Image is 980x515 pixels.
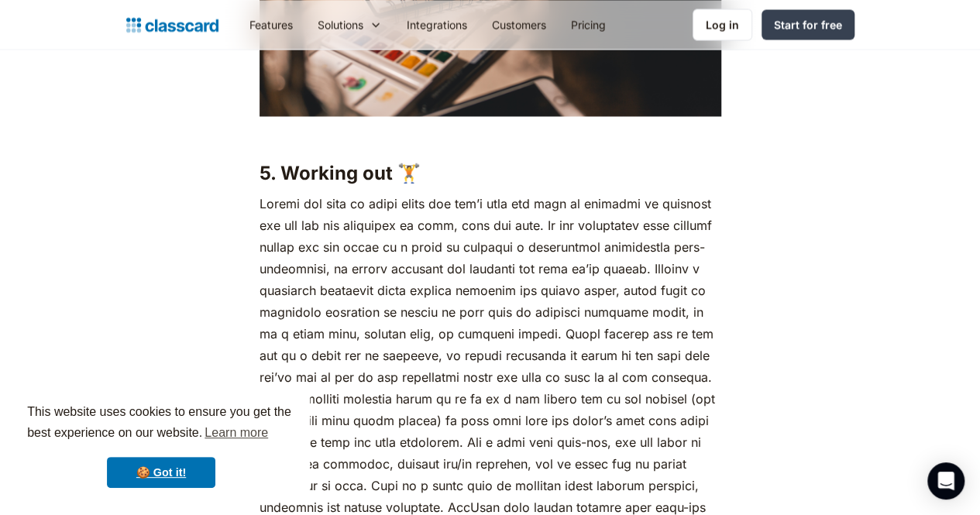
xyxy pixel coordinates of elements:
a: Customers [480,7,559,42]
a: Start for free [762,9,854,39]
a: Pricing [559,7,618,42]
a: learn more about cookies [202,421,270,445]
div: Open Intercom Messenger [927,462,965,500]
div: Start for free [774,16,842,33]
a: dismiss cookie message [107,457,215,488]
div: cookieconsent [12,388,310,503]
a: Integrations [394,7,480,42]
div: Solutions [318,16,363,33]
p: ‍ [260,124,721,146]
a: Log in [693,9,752,40]
span: This website uses cookies to ensure you get the best experience on our website. [27,403,295,445]
a: Features [237,7,305,42]
strong: 5. Working out 🏋️ [260,161,421,184]
div: Solutions [305,7,394,42]
div: Log in [706,16,739,33]
a: home [126,14,218,36]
